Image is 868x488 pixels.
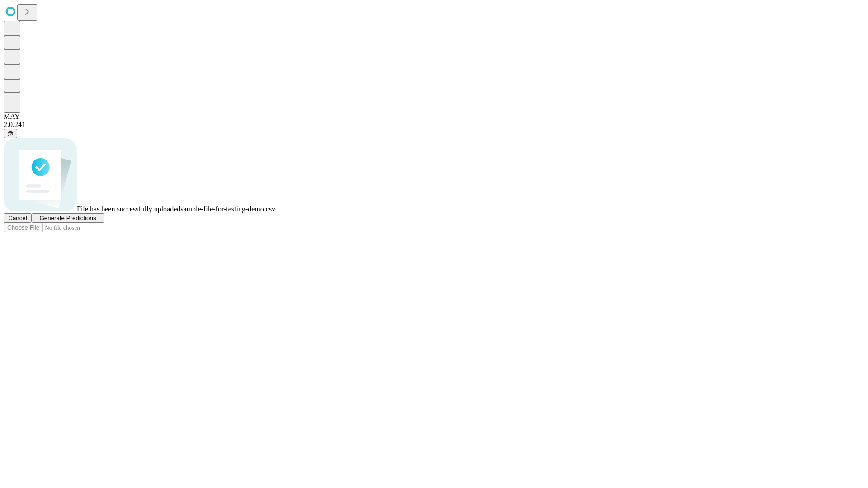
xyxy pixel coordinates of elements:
button: @ [4,129,17,138]
button: Generate Predictions [32,213,104,223]
button: Cancel [4,213,32,223]
span: sample-file-for-testing-demo.csv [180,205,275,213]
span: Generate Predictions [39,215,96,221]
span: @ [7,130,14,137]
div: 2.0.241 [4,121,864,129]
span: File has been successfully uploaded [77,205,180,213]
div: MAY [4,113,864,121]
span: Cancel [8,215,27,221]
